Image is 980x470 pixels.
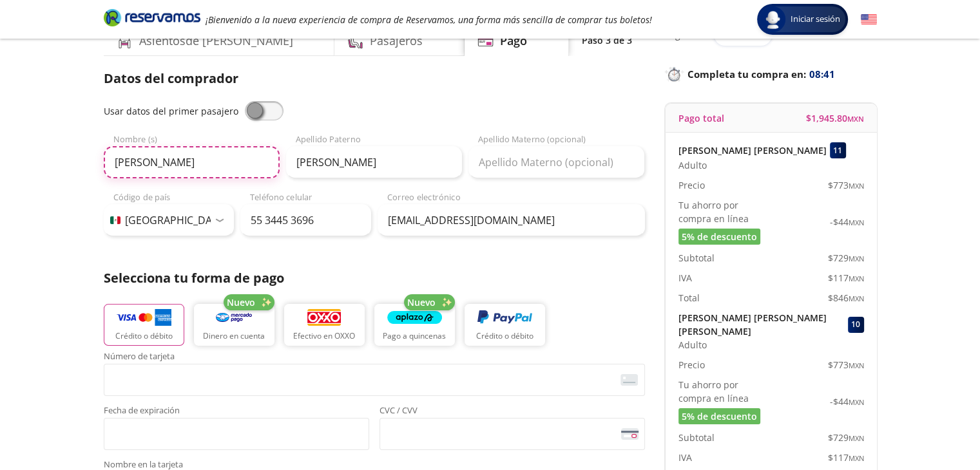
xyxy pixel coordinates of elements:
[828,291,864,305] span: $ 846
[849,294,864,303] small: MXN
[104,268,645,288] p: Selecciona tu forma de pago
[849,361,864,370] small: MXN
[678,178,705,192] p: Precio
[678,431,715,444] p: Subtotal
[203,330,265,342] p: Dinero en cuenta
[240,204,371,236] input: Teléfono celular
[682,230,757,243] span: 5% de descuento
[828,451,864,464] span: $ 117
[104,406,369,418] span: Fecha de expiración
[110,216,120,224] img: MX
[293,330,355,342] p: Efectivo en OXXO
[139,32,293,50] h4: Asientos de [PERSON_NAME]
[227,296,255,309] span: Nuevo
[678,311,845,338] p: [PERSON_NAME] [PERSON_NAME] [PERSON_NAME]
[104,352,645,364] span: Número de tarjeta
[620,374,638,386] img: card
[678,451,692,464] p: IVA
[861,12,877,28] button: English
[104,146,280,178] input: Nombre (s)
[378,204,645,236] input: Correo electrónico
[110,368,639,392] iframe: Iframe del número de tarjeta asegurada
[828,271,864,285] span: $ 117
[849,254,864,263] small: MXN
[104,8,200,31] a: Brand Logo
[582,33,632,47] p: Paso 3 de 3
[682,409,757,423] span: 5% de descuento
[830,215,864,229] span: -$ 44
[385,422,639,446] iframe: Iframe del código de seguridad de la tarjeta asegurada
[849,274,864,283] small: MXN
[848,317,864,333] div: 10
[849,453,864,463] small: MXN
[678,144,827,157] p: [PERSON_NAME] [PERSON_NAME]
[284,304,365,346] button: Efectivo en OXXO
[380,406,645,418] span: CVC / CVV
[809,67,835,82] span: 08:41
[847,114,864,124] small: MXN
[500,32,527,50] h4: Pago
[407,296,436,309] span: Nuevo
[678,251,715,265] p: Subtotal
[849,181,864,191] small: MXN
[828,178,864,192] span: $ 773
[370,32,423,50] h4: Pasajeros
[194,304,274,346] button: Dinero en cuenta
[465,304,545,346] button: Crédito o débito
[678,158,707,172] span: Adulto
[806,111,864,125] span: $ 1,945.80
[830,395,864,408] span: -$ 44
[849,433,864,443] small: MXN
[828,251,864,265] span: $ 729
[104,304,184,346] button: Crédito o débito
[678,378,771,405] p: Tu ahorro por compra en línea
[476,330,533,342] p: Crédito o débito
[849,397,864,407] small: MXN
[104,105,238,117] span: Usar datos del primer pasajero
[286,146,462,178] input: Apellido Paterno
[468,146,644,178] input: Apellido Materno (opcional)
[678,198,771,225] p: Tu ahorro por compra en línea
[678,358,705,371] p: Precio
[678,271,692,285] p: IVA
[104,69,645,88] p: Datos del comprador
[849,218,864,227] small: MXN
[678,338,707,352] span: Adulto
[678,111,724,125] p: Pago total
[830,142,846,158] div: 11
[110,422,363,446] iframe: Iframe de la fecha de caducidad de la tarjeta asegurada
[374,304,455,346] button: Pago a quincenas
[206,14,652,26] em: ¡Bienvenido a la nueva experiencia de compra de Reservamos, una forma más sencilla de comprar tus...
[828,431,864,444] span: $ 729
[383,330,446,342] p: Pago a quincenas
[785,13,845,26] span: Iniciar sesión
[828,358,864,371] span: $ 773
[115,330,173,342] p: Crédito o débito
[664,65,877,83] p: Completa tu compra en :
[104,8,200,27] i: Brand Logo
[678,291,700,305] p: Total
